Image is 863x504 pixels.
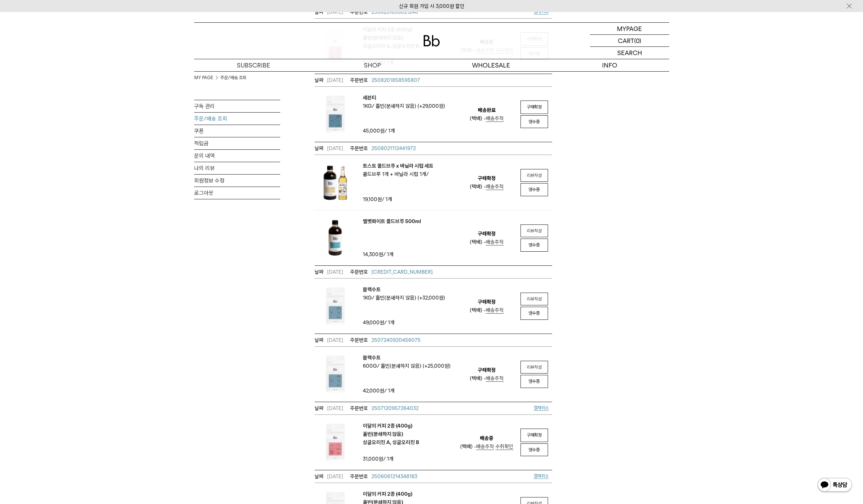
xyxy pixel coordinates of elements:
em: 구매확정 [478,230,496,238]
a: 2507120957264032 [350,404,419,412]
a: 배송추적 [486,239,504,245]
span: 1kg [363,103,374,109]
div: (택배) - [470,114,504,123]
em: 리뷰작성 [527,173,542,178]
a: 배송추적 [486,183,504,190]
img: 세븐티 [315,94,356,135]
a: 2507240920456075 [350,336,421,344]
a: 나의 리뷰 [194,162,280,174]
p: INFO [550,59,669,71]
a: MYPAGE [590,23,669,35]
span: [CREDIT_CARD_NUMBER] [371,269,433,275]
p: MYPAGE [617,23,642,34]
span: 2508021112441972 [371,145,416,151]
em: 리뷰작성 [527,365,542,370]
p: SHOP [313,59,432,71]
a: 리뷰작성 [520,224,548,238]
td: / 1개 [363,250,393,259]
strong: 49,000원 [363,319,384,326]
a: 리뷰작성 [520,169,548,182]
div: (택배) - [470,182,504,191]
div: (택배) - [460,442,513,451]
a: 구매확정 [520,101,548,114]
span: 배송추적 [486,307,504,313]
strong: 31,000원 [363,456,383,462]
a: 영수증 [520,375,548,388]
span: 2506061214348183 [371,473,417,480]
td: / 1개 [363,127,421,135]
td: / 1개 [363,455,421,463]
strong: 14,300원 [363,251,383,258]
img: 블랙수트 [315,285,356,327]
a: 2508201858595807 [350,76,420,84]
a: 구독 관리 [194,100,280,112]
span: 2507240920456075 [371,337,421,343]
a: 2506061214348183 [350,472,417,481]
span: 2508201858595807 [371,77,420,83]
span: 2507120957264032 [371,405,419,411]
a: CART (0) [590,35,669,47]
span: 영수증 [528,311,540,316]
em: [DATE] [315,144,343,153]
a: 주문/배송 조회 [194,113,280,125]
p: WHOLESALE [432,59,550,71]
em: [DATE] [315,268,343,276]
em: 이달의 커피 2종 (400g) 홀빈(분쇄하지 않음) 싱글오리진 A, 싱글오리진 B [363,422,419,447]
em: 리뷰작성 [527,228,542,233]
em: [DATE] [315,472,343,481]
a: 쿠폰 [194,125,280,137]
p: SEARCH [617,47,642,59]
span: 배송추적 [486,115,504,122]
a: 배송추적 [486,375,504,382]
img: 블랙수트 [315,354,356,395]
a: 배송추적 [476,443,494,450]
a: 이달의 커피 2종 (400g)홀빈(분쇄하지 않음)싱글오리진 A, 싱글오리진 B [363,422,419,447]
em: [DATE] [315,76,343,84]
a: 리뷰작성 [520,293,548,306]
a: 영수증 [520,443,548,456]
a: 영수증 [520,307,548,320]
img: 벨벳화이트 콜드브루 500ml [315,217,356,259]
a: 배송추적 [486,115,504,122]
span: 영수증 [528,187,540,192]
td: / 1개 [363,318,421,327]
a: 구매확정 [520,429,548,442]
span: 영수증 [528,447,540,452]
span: 구매확정 [527,104,542,109]
a: 2508021112441972 [350,144,416,153]
span: 수취확인 [495,443,513,450]
a: SUBSCRIBE [194,59,313,71]
span: 영수증 [528,242,540,248]
strong: 19,100원 [363,196,382,202]
img: 토스트 콜드브루 x 바닐라 시럽 세트 [315,162,356,203]
a: 영수증 [520,115,548,128]
a: 주문/배송 조회 [220,74,246,81]
a: MY PAGE [194,74,213,81]
div: (택배) - [470,238,504,246]
em: 토스트 콜드브루 x 바닐라 시럽 세트 [363,162,433,170]
a: 벨벳화이트 콜드브루 500ml [363,217,421,225]
strong: 42,000원 [363,388,384,394]
td: / 1개 [363,195,421,203]
a: 영수증 [520,239,548,252]
a: 신규 회원 가입 시 3,000원 할인 [399,3,464,9]
a: 회원정보 수정 [194,175,280,187]
em: 블랙수트 [363,285,445,294]
a: 결제취소 [534,405,549,411]
a: 결제취소 [534,473,549,479]
span: 콜드브루 1개 + 바닐라 시럽 1개 [363,171,429,177]
div: (택배) - [470,374,504,382]
a: 영수증 [520,183,548,196]
a: 블랙수트 [363,354,451,362]
span: 배송추적 [486,239,504,245]
a: [CREDIT_CARD_NUMBER] [350,268,433,276]
span: 영수증 [528,119,540,124]
span: 홀빈(분쇄하지 않음) (+29,000원) [376,103,445,109]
